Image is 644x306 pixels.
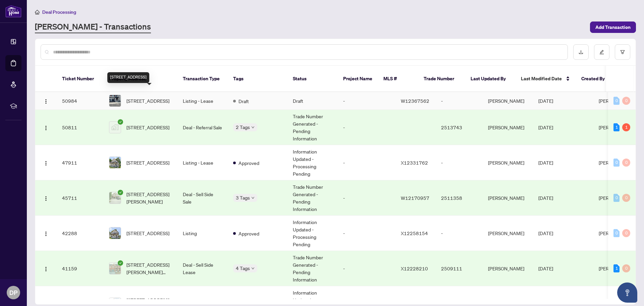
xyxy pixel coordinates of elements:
button: edit [594,44,609,60]
span: [PERSON_NAME] [599,98,635,104]
td: Listing [177,216,228,251]
div: 1 [622,123,630,131]
a: [PERSON_NAME] - Transactions [35,21,151,33]
td: 47911 [57,145,104,180]
span: [STREET_ADDRESS] [126,229,169,237]
span: X12228210 [401,265,428,271]
button: filter [615,44,630,60]
td: Information Updated - Processing Pending [287,145,338,180]
img: Logo [43,99,49,104]
td: [PERSON_NAME] [483,92,533,110]
img: thumbnail-img [109,122,121,133]
button: download [573,44,589,60]
span: DP [9,288,17,297]
button: Logo [41,263,51,274]
span: [STREET_ADDRESS] [126,159,169,166]
span: [DATE] [538,265,553,271]
th: Transaction Type [177,66,228,92]
span: X12258154 [401,230,428,236]
span: Add Transaction [595,22,631,33]
span: Approved [238,230,259,237]
span: Approved [238,159,259,167]
img: thumbnail-img [109,95,121,106]
th: Project Name [338,66,378,92]
td: [PERSON_NAME] [483,110,533,145]
img: logo [5,5,21,17]
span: 2 Tags [236,123,250,131]
td: - [436,92,483,110]
img: thumbnail-img [109,157,121,168]
span: check-circle [118,119,123,125]
td: Deal - Sell Side Sale [177,180,228,216]
img: thumbnail-img [109,227,121,239]
th: Tags [228,66,287,92]
td: 50811 [57,110,104,145]
span: [STREET_ADDRESS] [126,124,169,131]
td: Trade Number Generated - Pending Information [287,110,338,145]
td: Trade Number Generated - Pending Information [287,180,338,216]
td: [PERSON_NAME] [483,145,533,180]
td: Information Updated - Processing Pending [287,216,338,251]
span: download [579,50,583,54]
td: - [338,180,395,216]
span: Last Modified Date [521,75,562,82]
th: Status [287,66,338,92]
div: 0 [622,194,630,202]
th: Created By [576,66,616,92]
td: 45711 [57,180,104,216]
img: Logo [43,266,49,272]
div: 0 [613,229,620,237]
span: check-circle [118,260,123,266]
span: Deal Processing [42,9,76,15]
span: 3 Tags [236,194,250,202]
div: [STREET_ADDRESS] [107,72,149,83]
td: [PERSON_NAME] [483,180,533,216]
td: Deal - Sell Side Lease [177,251,228,286]
div: 0 [622,97,630,105]
span: [DATE] [538,230,553,236]
button: Add Transaction [590,21,636,33]
img: Logo [43,161,49,166]
td: - [338,145,395,180]
span: [STREET_ADDRESS][PERSON_NAME][PERSON_NAME] [126,261,172,276]
img: Logo [43,231,49,236]
span: X12331762 [401,160,428,166]
span: [STREET_ADDRESS][PERSON_NAME] [126,190,172,205]
span: [DATE] [538,195,553,201]
div: 0 [613,194,620,202]
span: W12170957 [401,195,429,201]
td: [PERSON_NAME] [483,251,533,286]
span: W12367562 [401,98,429,104]
div: 1 [613,264,620,272]
span: [PERSON_NAME] [599,265,635,271]
td: 2511358 [436,180,483,216]
button: Logo [41,95,51,106]
td: - [436,216,483,251]
img: Logo [43,125,49,131]
td: Trade Number Generated - Pending Information [287,251,338,286]
button: Logo [41,228,51,238]
span: home [35,10,40,14]
td: Listing - Lease [177,145,228,180]
td: Draft [287,92,338,110]
span: [DATE] [538,160,553,166]
span: down [251,196,255,200]
td: 41159 [57,251,104,286]
span: [PERSON_NAME] [599,195,635,201]
div: 0 [622,159,630,167]
td: - [436,145,483,180]
td: 42288 [57,216,104,251]
span: [PERSON_NAME] [599,160,635,166]
td: 2513743 [436,110,483,145]
img: thumbnail-img [109,263,121,274]
span: [PERSON_NAME] [599,124,635,130]
th: MLS # [378,66,418,92]
span: down [251,126,255,129]
span: 4 Tags [236,264,250,272]
span: edit [599,50,604,54]
td: 50984 [57,92,104,110]
th: Property Address [104,66,177,92]
img: Logo [43,196,49,201]
button: Logo [41,192,51,203]
td: Listing - Lease [177,92,228,110]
